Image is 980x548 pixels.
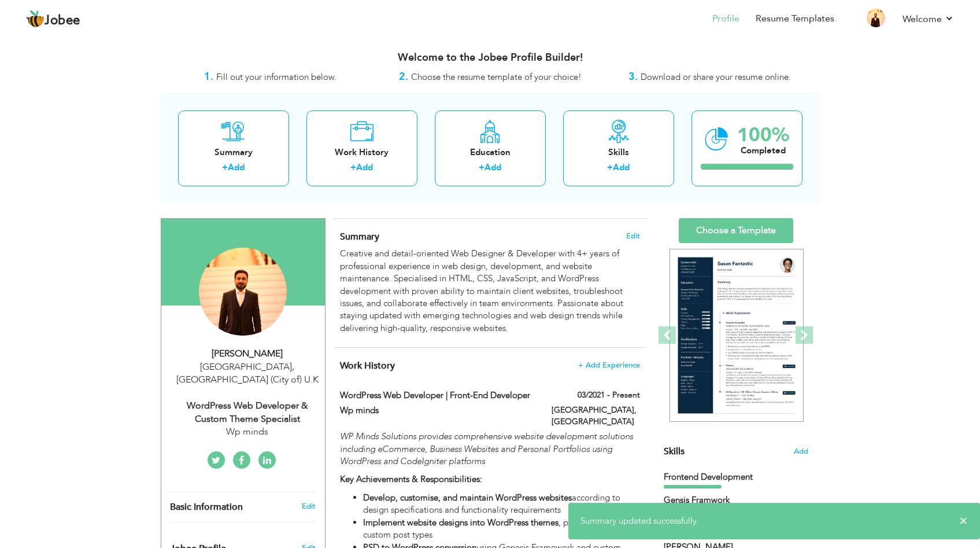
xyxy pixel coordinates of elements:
span: Edit [626,232,640,240]
a: Add [613,161,630,173]
label: + [607,161,613,174]
em: WP Minds Solutions provides comprehensive website development solutions including eCommerce, Busi... [340,431,633,467]
div: Frontend Development [664,471,808,483]
div: Creative and detail-oriented Web Designer & Developer with 4+ years of professional experience in... [340,248,639,334]
strong: Key Achievements & Responsibilities: [340,473,482,485]
a: Edit [302,501,316,512]
img: Muhammad Hamza [199,248,287,336]
div: Skills [572,146,665,159]
label: WordPress Web Developer | Front-End Developer [340,389,534,402]
span: Add [794,446,808,457]
div: Summary [187,146,280,159]
span: Skills [664,445,685,458]
div: [GEOGRAPHIC_DATA] [GEOGRAPHIC_DATA] (City of) U.K [170,361,325,387]
h3: Welcome to the Jobee Profile Builder! [161,52,820,64]
span: + Add Experience [578,361,640,369]
li: , plugins, and custom post types [363,517,639,542]
label: Wp minds [340,404,534,417]
a: Resume Templates [756,12,834,25]
strong: Develop, customise, and maintain WordPress websites [363,492,572,503]
a: Welcome [903,12,954,26]
strong: 3. [628,69,638,84]
span: × [959,515,968,527]
span: Choose the resume template of your choice! [411,71,582,83]
span: Summary updated successfully. [580,515,698,527]
span: Jobee [45,14,80,27]
h4: Adding a summary is a quick and easy way to highlight your experience and interests. [340,231,639,242]
a: Add [356,161,373,173]
span: Download or share your resume online. [641,71,791,83]
div: Completed [737,145,789,157]
div: Gensis Framwork [664,494,808,506]
strong: 1. [204,69,213,84]
a: Choose a Template [679,218,793,243]
a: Profile [712,12,739,25]
span: Summary [340,230,379,243]
span: , [292,361,294,373]
span: Work History [340,359,395,372]
label: + [222,161,228,174]
div: Education [444,146,537,159]
label: 03/2021 - Present [578,389,640,401]
li: according to design specifications and functionality requirements [363,492,639,517]
span: Fill out your information below. [216,71,336,83]
label: + [350,161,356,174]
img: Profile Img [867,9,885,27]
a: Jobee [26,10,80,28]
img: jobee.io [26,10,45,28]
div: 100% [737,126,789,145]
div: Wp minds [170,425,325,439]
strong: Implement website designs into WordPress themes [363,517,559,528]
div: WordPress Web Developer & Custom Theme Specialist [170,399,325,426]
label: [GEOGRAPHIC_DATA], [GEOGRAPHIC_DATA] [552,404,640,428]
div: Work History [316,146,408,159]
label: + [479,161,485,174]
span: Basic Information [170,502,243,513]
h4: This helps to show the companies you have worked for. [340,360,639,372]
strong: 2. [399,69,408,84]
a: Add [485,161,501,173]
div: [PERSON_NAME] [170,347,325,361]
a: Add [228,161,245,173]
